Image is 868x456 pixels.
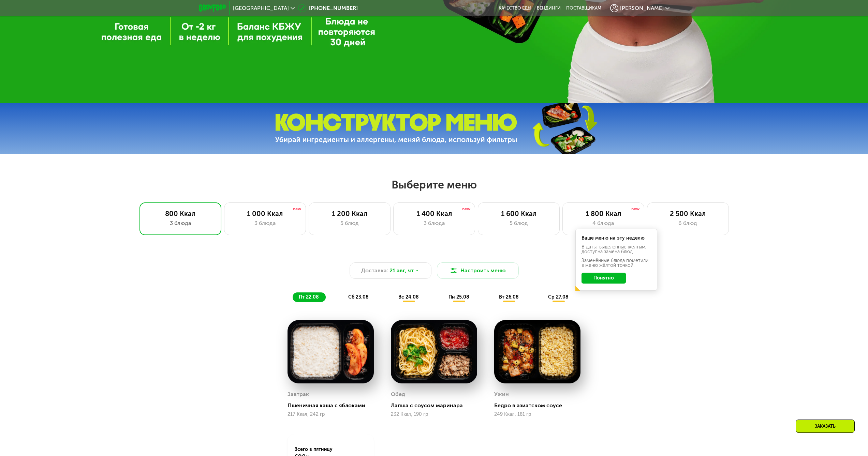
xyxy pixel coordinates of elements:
[499,5,531,11] a: Качество еды
[437,262,519,279] button: Настроить меню
[391,389,405,399] div: Обед
[570,210,637,218] div: 1 800 Ккал
[570,219,637,227] div: 4 блюда
[582,245,651,254] div: В даты, выделенные желтым, доступна замена блюд.
[389,267,414,275] span: 21 авг, чт
[654,210,722,218] div: 2 500 Ккал
[620,5,664,11] span: [PERSON_NAME]
[485,210,553,218] div: 1 600 Ккал
[316,210,383,218] div: 1 200 Ккал
[582,258,651,268] div: Заменённые блюда пометили в меню жёлтой точкой.
[654,219,722,227] div: 6 блюд
[361,267,388,275] span: Доставка:
[231,219,299,227] div: 3 блюда
[582,236,651,241] div: Ваше меню на эту неделю
[398,294,419,300] span: вс 24.08
[348,294,369,300] span: сб 23.08
[391,412,477,417] div: 232 Ккал, 190 гр
[400,210,468,218] div: 1 400 Ккал
[288,389,309,399] div: Завтрак
[494,402,586,409] div: Бедро в азиатском соусе
[288,402,379,409] div: Пшеничная каша с яблоками
[448,294,469,300] span: пн 25.08
[288,412,374,417] div: 217 Ккал, 242 гр
[494,389,509,399] div: Ужин
[299,294,319,300] span: пт 22.08
[485,219,553,227] div: 5 блюд
[796,420,855,433] div: Заказать
[582,273,626,284] button: Понятно
[548,294,569,300] span: ср 27.08
[400,219,468,227] div: 3 блюда
[391,402,483,409] div: Лапша с соусом маринара
[147,219,214,227] div: 3 блюда
[499,294,519,300] span: вт 26.08
[147,210,214,218] div: 800 Ккал
[316,219,383,227] div: 5 блюд
[566,5,601,11] div: поставщикам
[298,4,358,12] a: [PHONE_NUMBER]
[22,178,846,192] h2: Выберите меню
[537,5,561,11] a: Вендинги
[233,5,289,11] span: [GEOGRAPHIC_DATA]
[231,210,299,218] div: 1 000 Ккал
[494,412,580,417] div: 249 Ккал, 181 гр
